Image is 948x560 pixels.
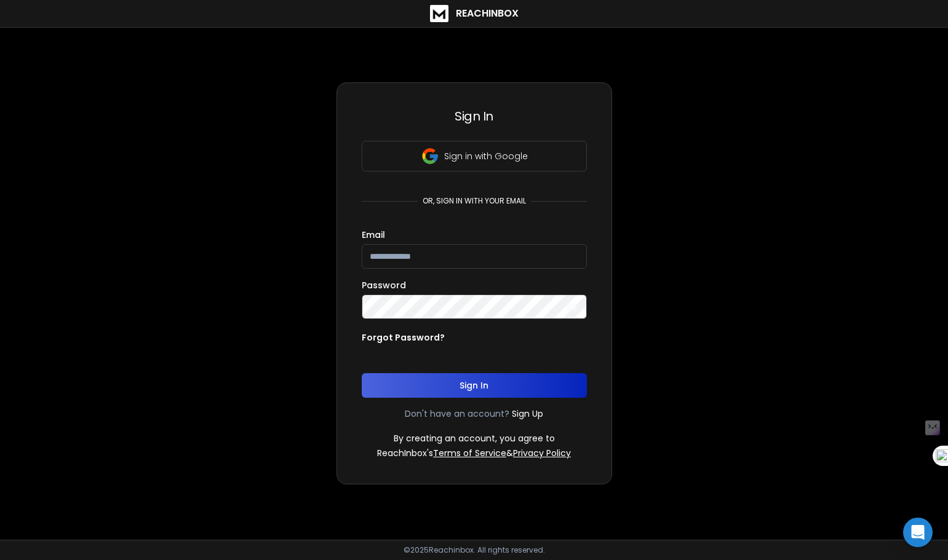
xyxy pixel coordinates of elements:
[903,518,933,547] div: Open Intercom Messenger
[404,545,545,555] p: © 2025 Reachinbox. All rights reserved.
[418,196,531,206] p: or, sign in with your email
[362,331,445,344] p: Forgot Password?
[513,447,571,459] a: Privacy Policy
[433,447,506,459] a: Terms of Service
[362,231,385,239] label: Email
[456,6,519,21] h1: ReachInbox
[362,141,587,172] button: Sign in with Google
[377,447,571,459] p: ReachInbox's &
[512,408,543,420] a: Sign Up
[444,150,528,162] p: Sign in with Google
[405,408,509,420] p: Don't have an account?
[362,373,587,398] button: Sign In
[430,5,448,22] img: logo
[362,281,406,290] label: Password
[394,432,555,444] p: By creating an account, you agree to
[362,108,587,125] h3: Sign In
[430,5,519,22] a: ReachInbox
